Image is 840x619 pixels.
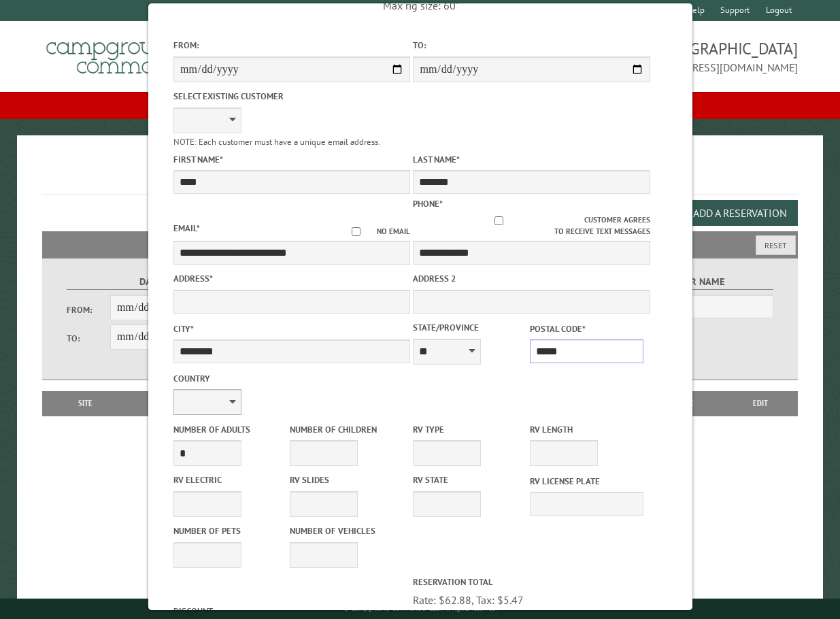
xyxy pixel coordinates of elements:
label: Reservation Total [413,575,650,588]
label: RV Type [413,423,526,436]
small: NOTE: Each customer must have a unique email address. [173,136,380,148]
label: RV Electric [173,473,287,486]
label: Email [173,222,200,234]
label: First Name [173,153,410,166]
label: Customer agrees to receive text messages [413,214,650,237]
label: RV Length [529,423,643,436]
label: From: [67,303,110,316]
input: Customer agrees to receive text messages [414,216,584,225]
label: Number of Vehicles [290,524,403,537]
label: State/Province [413,321,526,334]
label: Country [173,372,410,385]
th: Edit [722,391,798,416]
label: Last Name [413,153,650,166]
label: Discount [173,605,410,618]
label: Select existing customer [173,90,410,103]
input: No email [335,227,377,236]
label: From: [173,39,410,52]
label: City [173,322,410,335]
label: RV State [413,473,526,486]
label: To: [67,332,110,345]
label: Number of Children [290,423,403,436]
small: © Campground Commander LLC. All rights reserved. [343,604,497,613]
label: Number of Adults [173,423,287,436]
label: RV License Plate [529,475,643,488]
img: Campground Commander [42,27,212,80]
h1: Reservations [42,157,799,195]
th: Site [49,391,122,416]
label: Number of Pets [173,524,287,537]
label: Address [173,272,410,285]
span: Rate: $62.88, Tax: $5.47 [413,593,524,607]
h2: Filters [42,231,799,257]
button: Add a Reservation [682,200,798,226]
label: Address 2 [413,272,650,285]
button: Reset [756,235,796,255]
th: Dates [122,391,218,416]
label: RV Slides [290,473,403,486]
label: Postal Code [529,322,643,335]
label: Phone [413,198,443,210]
label: Dates [67,274,240,290]
label: To: [413,39,650,52]
label: No email [335,226,410,237]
